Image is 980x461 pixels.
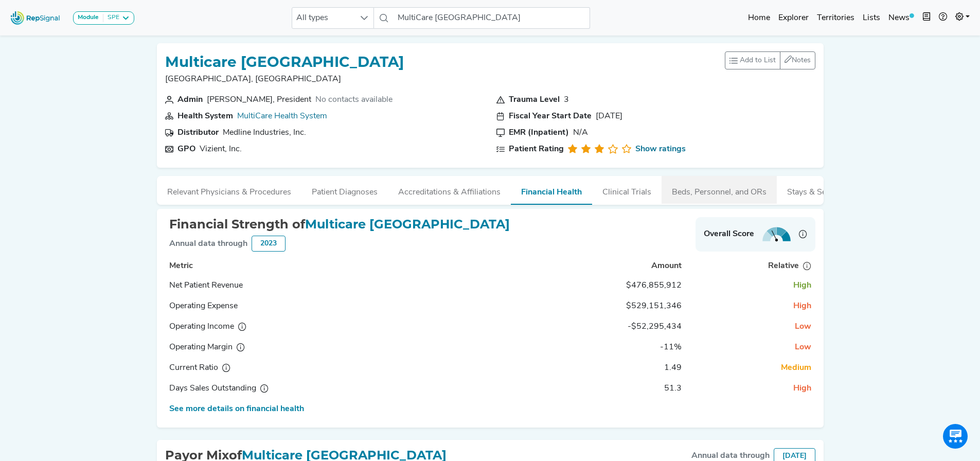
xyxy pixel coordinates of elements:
span: Low [795,343,811,351]
span: Multicare [GEOGRAPHIC_DATA] [305,217,510,232]
div: 2023 [252,236,286,252]
a: Lists [859,8,884,28]
button: Intel Book [918,8,935,28]
span: -11% [660,343,682,351]
button: Stays & Services [777,176,858,204]
a: Home [744,8,774,28]
span: High [793,302,811,310]
a: News [884,8,918,28]
div: Distributor [177,127,219,139]
div: toolbar [725,51,815,69]
div: Net Patient Revenue [169,279,272,292]
button: Relevant Physicians & Procedures [157,176,301,204]
span: All types [292,8,354,28]
div: Medline Industries, Inc. [223,127,306,139]
div: [PERSON_NAME], President [207,94,311,106]
img: strengthMeter2.10ce9edd.svg [762,227,791,242]
div: Operating Income [169,321,272,333]
button: Add to List [725,51,780,69]
a: Show ratings [635,143,686,155]
h1: Multicare [GEOGRAPHIC_DATA] [165,54,404,71]
div: MultiCare Health System [237,110,327,122]
a: Territories [813,8,859,28]
th: Metric [165,257,525,275]
span: 1.49 [664,364,682,372]
button: Patient Diagnoses [301,176,388,204]
div: No contacts available [315,94,393,106]
span: Notes [792,57,811,64]
button: Clinical Trials [592,176,662,204]
span: 51.3 [664,384,682,393]
div: Days Sales Outstanding [169,382,272,395]
div: Patient Rating [509,143,564,155]
div: Vizient, Inc. [200,143,242,155]
td: See more details on financial health [165,399,525,419]
span: Financial Strength of [169,217,305,232]
a: Explorer [774,8,813,28]
input: Search a physician or facility [394,7,590,29]
div: Health System [177,110,233,122]
div: GPO [177,143,195,155]
span: High [793,281,811,290]
div: SPE [103,14,119,22]
button: Beds, Personnel, and ORs [662,176,777,204]
div: Current Ratio [169,362,272,374]
button: Financial Health [511,176,592,205]
div: Annual data through [169,238,247,250]
div: Operating Margin [169,341,272,353]
div: Gregory George Repetti III, President [207,94,311,106]
span: Low [795,323,811,331]
span: -$52,295,434 [628,323,682,331]
span: $476,855,912 [626,281,682,290]
a: MultiCare Health System [237,112,327,120]
span: Add to List [740,55,776,66]
button: ModuleSPE [73,11,134,25]
div: N/A [573,127,588,139]
div: Admin [177,94,203,106]
span: High [793,384,811,393]
div: EMR (Inpatient) [509,127,569,139]
th: Amount [525,257,685,275]
button: Notes [780,51,815,69]
span: Medium [781,364,811,372]
div: Trauma Level [509,94,560,106]
div: [DATE] [596,110,622,122]
strong: Overall Score [704,228,754,240]
div: Fiscal Year Start Date [509,110,592,122]
strong: Module [78,14,99,21]
div: 3 [564,94,569,106]
p: [GEOGRAPHIC_DATA], [GEOGRAPHIC_DATA] [165,73,404,85]
button: Accreditations & Affiliations [388,176,511,204]
span: $529,151,346 [626,302,682,310]
div: Operating Expense [169,300,272,312]
th: Relative [686,257,815,275]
